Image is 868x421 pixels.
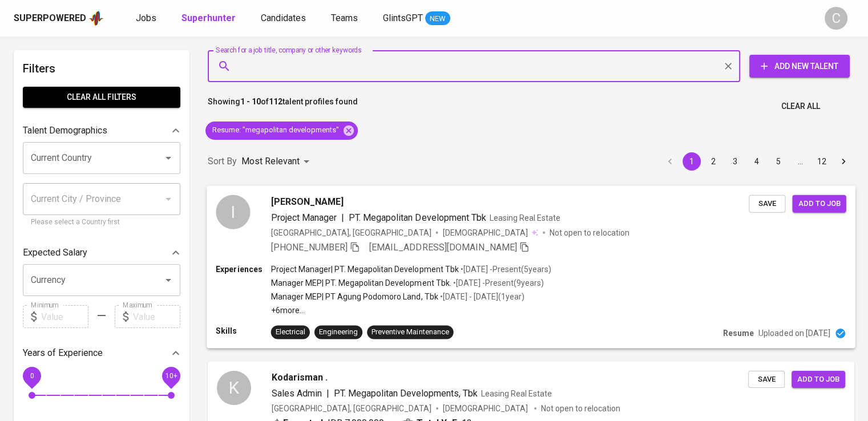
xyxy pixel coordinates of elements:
[261,11,308,26] a: Candidates
[443,226,530,238] span: [DEMOGRAPHIC_DATA]
[781,99,820,114] span: Clear All
[23,87,180,108] button: Clear All filters
[792,371,845,388] button: Add to job
[383,13,423,23] span: GlintsGPT
[240,97,261,106] b: 1 - 10
[659,152,854,171] nav: pagination navigation
[216,195,250,229] div: I
[208,155,237,168] p: Sort By
[276,327,305,338] div: Electrical
[241,155,300,168] p: Most Relevant
[459,263,551,274] p: • [DATE] - Present ( 5 years )
[160,272,176,288] button: Open
[726,152,744,171] button: Go to page 3
[241,151,313,172] div: Most Relevant
[23,59,180,78] h6: Filters
[216,263,271,274] p: Experiences
[769,152,788,171] button: Go to page 5
[541,403,620,414] p: Not open to relocation
[825,7,847,30] div: C
[205,125,346,136] span: Resume : "megapolitan developments"
[319,327,358,338] div: Engineering
[341,211,344,224] span: |
[30,372,34,380] span: 0
[271,226,431,238] div: [GEOGRAPHIC_DATA], [GEOGRAPHIC_DATA]
[425,13,450,25] span: NEW
[269,97,282,106] b: 112
[136,13,156,23] span: Jobs
[383,11,450,26] a: GlintsGPT NEW
[217,371,251,405] div: K
[208,186,854,348] a: I[PERSON_NAME]Project Manager|PT. Megapolitan Development TbkLeasing Real Estate[GEOGRAPHIC_DATA]...
[271,277,451,289] p: Manager MEP | PT. Megapolitan Development Tbk.
[758,327,830,339] p: Uploaded on [DATE]
[331,11,360,26] a: Teams
[754,197,780,210] span: Save
[271,305,551,316] p: +6 more ...
[704,152,722,171] button: Go to page 2
[31,217,172,228] p: Please select a Country first
[14,10,104,27] a: Superpoweredapp logo
[23,241,180,264] div: Expected Salary
[23,246,87,260] p: Expected Salary
[271,212,337,222] span: Project Manager
[41,305,88,328] input: Value
[261,13,306,23] span: Candidates
[88,10,104,27] img: app logo
[331,13,358,23] span: Teams
[181,11,238,26] a: Superhunter
[550,226,629,238] p: Not open to relocation
[349,212,486,222] span: PT. Megapolitan Development Tbk
[165,372,177,380] span: 10+
[32,90,171,104] span: Clear All filters
[792,195,846,212] button: Add to job
[23,346,103,360] p: Years of Experience
[748,152,766,171] button: Go to page 4
[160,150,176,166] button: Open
[748,371,785,388] button: Save
[272,388,322,399] span: Sales Admin
[443,403,530,414] span: [DEMOGRAPHIC_DATA]
[23,342,180,365] div: Years of Experience
[334,388,478,399] span: PT. Megapolitan Developments, Tbk
[834,152,853,171] button: Go to next page
[372,327,449,338] div: Preventive Maintenance
[272,371,328,384] span: Kodarisman .
[749,195,785,212] button: Save
[723,327,754,339] p: Resume
[326,387,329,400] span: |
[481,389,552,398] span: Leasing Real Estate
[749,55,850,78] button: Add New Talent
[683,152,701,171] button: page 1
[813,152,831,171] button: Go to page 12
[797,373,839,386] span: Add to job
[23,124,107,137] p: Talent Demographics
[14,12,86,25] div: Superpowered
[23,119,180,142] div: Talent Demographics
[271,263,459,274] p: Project Manager | PT. Megapolitan Development Tbk
[791,156,809,167] div: …
[133,305,180,328] input: Value
[720,58,736,74] button: Clear
[272,403,431,414] div: [GEOGRAPHIC_DATA], [GEOGRAPHIC_DATA]
[798,197,840,210] span: Add to job
[754,373,779,386] span: Save
[758,59,841,74] span: Add New Talent
[181,13,236,23] b: Superhunter
[777,96,825,117] button: Clear All
[205,122,358,140] div: Resume: "megapolitan developments"
[438,291,524,302] p: • [DATE] - [DATE] ( 1 year )
[216,325,271,337] p: Skills
[136,11,159,26] a: Jobs
[271,241,348,252] span: [PHONE_NUMBER]
[490,213,560,222] span: Leasing Real Estate
[369,241,517,252] span: [EMAIL_ADDRESS][DOMAIN_NAME]
[451,277,544,289] p: • [DATE] - Present ( 9 years )
[208,96,358,117] p: Showing of talent profiles found
[271,291,438,302] p: Manager MEP | PT Agung Podomoro Land, Tbk
[271,195,344,208] span: [PERSON_NAME]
